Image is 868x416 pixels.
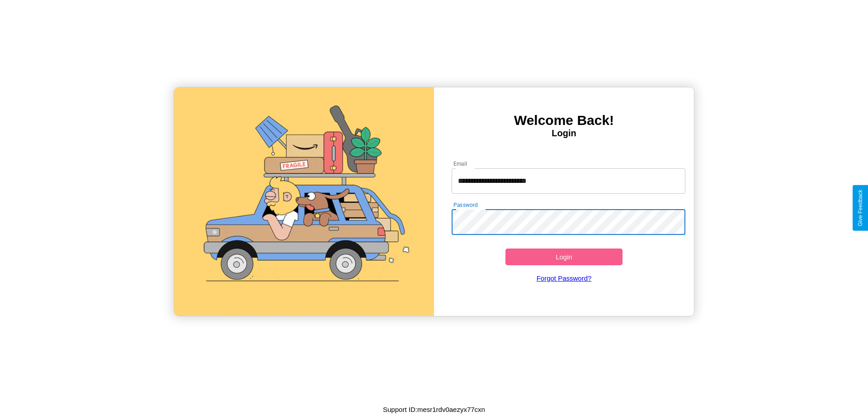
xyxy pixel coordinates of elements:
[453,160,467,167] label: Email
[174,87,434,316] img: gif
[857,190,863,226] div: Give Feedback
[505,249,623,265] button: Login
[453,201,477,209] label: Password
[434,113,694,128] h3: Welcome Back!
[447,265,681,291] a: Forgot Password?
[383,403,485,416] p: Support ID: mesr1rdv0aezyx77cxn
[434,128,694,139] h4: Login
